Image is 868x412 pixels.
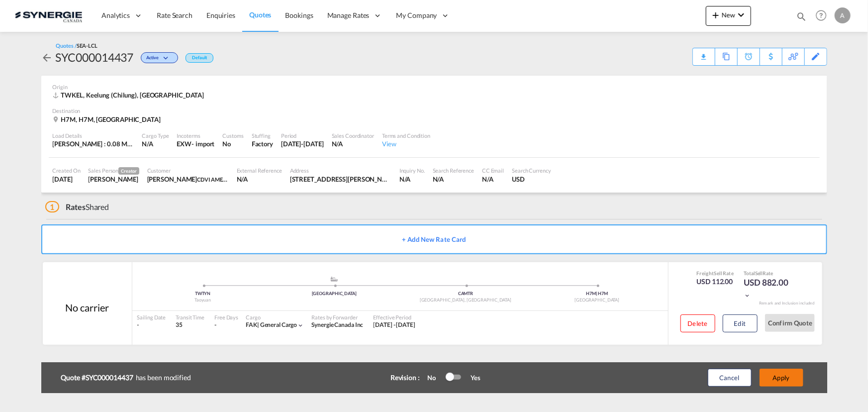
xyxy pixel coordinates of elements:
div: CAMTR [400,291,531,297]
div: Change Status Here [133,49,181,65]
div: Free Days [214,313,238,321]
span: Enquiries [206,11,235,19]
div: Stuffing [252,132,273,139]
div: USD 112.00 [697,277,734,287]
div: No carrier [65,301,108,314]
div: N/A [399,175,425,184]
div: SYC000014437 [56,49,134,65]
div: 828 SAINT MARTIN BLVD WEST, LAVAL, H7M 0A7 [290,175,391,184]
span: Sell [714,270,723,276]
span: [DATE] - [DATE] [374,321,416,328]
div: Cargo Type [142,132,169,139]
div: 14 Sep 2025 [281,139,324,148]
div: Quotes /SEA-LCL [56,42,98,49]
div: [GEOGRAPHIC_DATA] [269,291,400,297]
span: Analytics [101,10,130,20]
span: Creator [118,167,139,175]
div: A [835,7,851,23]
span: Help [813,7,830,24]
div: icon-arrow-left [41,49,56,65]
span: TWKEL, Keelung (Chilung), [GEOGRAPHIC_DATA] [61,91,204,99]
div: Created On [53,167,81,174]
button: Delete [680,314,715,332]
div: Destination [53,107,816,114]
div: N/A [433,175,474,184]
div: Period [281,132,324,139]
span: Manage Rates [327,10,370,20]
span: Quotes [249,10,271,19]
div: Incoterms [177,132,215,139]
div: TWTYN [137,291,269,297]
md-icon: icon-chevron-down [735,9,747,21]
div: External Reference [237,167,282,174]
div: Effective Period [374,313,416,321]
div: Default [186,53,213,63]
div: Sales Coordinator [332,132,374,139]
div: EXW [177,139,192,148]
div: Sales Person [89,167,139,175]
span: 1 [45,201,60,212]
div: Terms and Condition [382,132,430,139]
button: Confirm Quote [765,314,815,332]
div: Help [813,7,835,25]
span: Rates [66,202,86,211]
div: DENISE DIONNE [147,175,229,184]
div: Remark and Inclusion included [752,301,822,306]
div: View [382,139,430,148]
div: USD 882.00 [744,277,793,301]
div: CC Email [482,167,504,174]
md-icon: icon-arrow-left [41,52,53,64]
div: Load Details [53,132,134,139]
div: Sailing Date [137,313,166,321]
div: No [422,373,446,382]
div: Inquiry No. [399,167,425,174]
span: SEA-LCL [77,42,97,49]
md-icon: icon-chevron-down [297,322,304,329]
div: icon-magnify [796,11,807,26]
span: Synergie Canada Inc [311,321,363,328]
div: Taoyuan [137,297,269,304]
div: Factory Stuffing [252,139,273,148]
div: has been modified [61,370,360,385]
div: Customs [222,132,243,139]
b: Quote #SYC000014437 [61,373,136,383]
button: Apply [760,369,803,387]
span: CDVI AMERICAS [197,175,238,183]
button: Cancel [708,369,752,387]
div: N/A [142,139,169,148]
div: No [222,139,243,148]
div: N/A [237,175,282,184]
div: [GEOGRAPHIC_DATA] [531,297,663,304]
span: Bookings [286,11,313,19]
div: [PERSON_NAME] : 0.08 MT | Volumetric Wt : 0.28 CBM | Chargeable Wt : 0.28 W/M [53,139,134,148]
div: Yes [461,373,481,382]
div: Cargo [246,313,304,321]
md-icon: icon-magnify [796,11,807,22]
div: Transit Time [176,313,204,321]
div: - [137,321,166,329]
div: Total Rate [744,270,793,277]
div: Address [290,167,391,174]
span: New [710,11,747,19]
button: + Add New Rate Card [41,224,827,254]
div: 2 Sep 2025 [53,175,81,184]
span: My Company [396,10,437,20]
div: Rates by Forwarder [311,313,363,321]
span: | [257,321,259,328]
div: Search Currency [512,167,551,174]
div: TWKEL, Keelung (Chilung), Asia Pacific [53,91,207,100]
div: Shared [45,202,109,212]
div: - [214,321,216,329]
div: Synergie Canada Inc [311,321,363,329]
div: H7M, H7M, Canada [53,115,163,124]
div: Adriana Groposila [89,175,139,184]
span: H7M [586,291,597,296]
span: Active [146,55,161,64]
span: H7M [598,291,608,296]
div: N/A [482,175,504,184]
span: Rate Search [157,11,193,19]
span: | [596,291,597,296]
md-icon: assets/icons/custom/ship-fill.svg [328,277,340,282]
md-icon: icon-chevron-down [744,292,751,299]
button: icon-plus 400-fgNewicon-chevron-down [706,6,751,26]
